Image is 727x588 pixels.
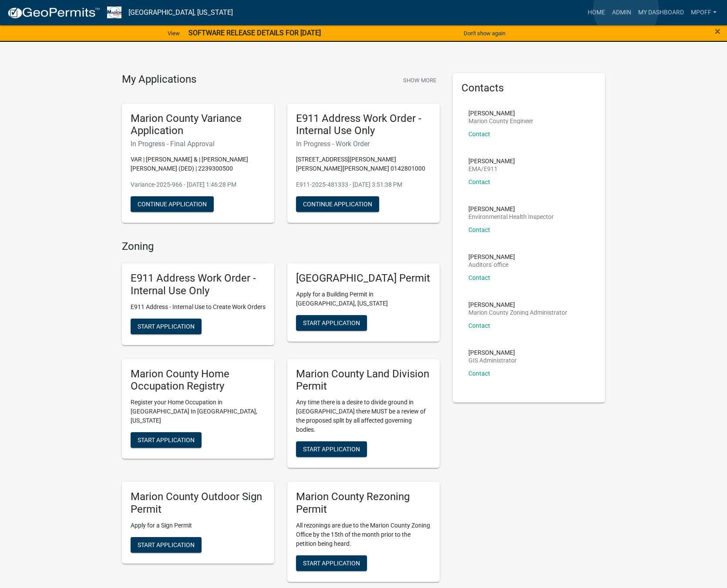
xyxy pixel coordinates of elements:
span: Start Application [138,541,195,548]
button: Continue Application [296,196,379,212]
span: Start Application [303,559,360,566]
button: Continue Application [131,196,214,212]
strong: SOFTWARE RELEASE DETAILS FOR [DATE] [188,29,321,37]
h5: E911 Address Work Order - Internal Use Only [131,272,266,297]
p: Register your Home Occupation in [GEOGRAPHIC_DATA] In [GEOGRAPHIC_DATA], [US_STATE] [131,398,266,425]
h6: In Progress - Final Approval [131,140,266,148]
a: View [164,26,183,40]
h5: Marion County Land Division Permit [296,368,431,393]
a: Home [584,4,609,21]
h5: [GEOGRAPHIC_DATA] Permit [296,272,431,285]
button: Start Application [131,319,202,334]
p: Marion County Engineer [468,118,533,124]
p: GIS Administrator [468,357,517,363]
p: E911-2025-481333 - [DATE] 3:51:38 PM [296,180,431,189]
button: Show More [400,73,440,87]
a: Contact [468,178,490,185]
button: Start Application [131,537,202,553]
p: [PERSON_NAME] [468,158,515,164]
p: Auditors' office [468,262,515,268]
p: [PERSON_NAME] [468,349,517,356]
h4: My Applications [122,73,196,86]
a: Contact [468,370,490,377]
span: Start Application [138,437,195,444]
a: Contact [468,131,490,138]
h5: E911 Address Work Order - Internal Use Only [296,112,431,138]
h4: Zoning [122,240,440,253]
button: Don't show again [460,26,509,40]
span: Start Application [303,446,360,453]
h5: Marion County Home Occupation Registry [131,368,266,393]
img: Marion County, Iowa [107,7,121,18]
a: Contact [468,226,490,233]
h5: Marion County Variance Application [131,112,266,138]
button: Close [715,26,720,37]
a: Contact [468,322,490,329]
p: EMA/E911 [468,166,515,172]
span: Start Application [138,323,195,329]
p: Any time there is a desire to divide ground in [GEOGRAPHIC_DATA] there MUST be a review of the pr... [296,398,431,434]
p: Marion County Zoning Administrator [468,309,567,316]
p: [PERSON_NAME] [468,302,567,308]
button: Start Application [131,432,202,448]
p: Apply for a Building Permit in [GEOGRAPHIC_DATA], [US_STATE] [296,290,431,308]
a: Admin [609,4,635,21]
p: [PERSON_NAME] [468,206,554,212]
p: [PERSON_NAME] [468,110,533,116]
p: All rezonings are due to the Marion County Zoning Office by the 15th of the month prior to the pe... [296,521,431,548]
h5: Marion County Outdoor Sign Permit [131,491,266,516]
h5: Contacts [461,82,596,94]
a: My Dashboard [635,4,687,21]
a: Contact [468,274,490,281]
h6: In Progress - Work Order [296,140,431,148]
button: Start Application [296,441,367,457]
span: Start Application [303,319,360,326]
a: [GEOGRAPHIC_DATA], [US_STATE] [128,5,233,20]
button: Start Application [296,315,367,331]
button: Start Application [296,555,367,571]
p: Variance-2025-966 - [DATE] 1:46:28 PM [131,180,266,189]
span: × [715,25,720,37]
p: VAR | [PERSON_NAME] & | [PERSON_NAME] [PERSON_NAME] (DED) | 2239300500 [131,155,266,173]
p: [PERSON_NAME] [468,254,515,260]
p: Environmental Health Inspector [468,214,554,220]
h5: Marion County Rezoning Permit [296,491,431,516]
p: E911 Address - Internal Use to Create Work Orders [131,302,266,312]
p: [STREET_ADDRESS][PERSON_NAME][PERSON_NAME][PERSON_NAME] 0142801000 [296,155,431,173]
p: Apply for a Sign Permit [131,521,266,530]
a: mpoff [687,4,720,21]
